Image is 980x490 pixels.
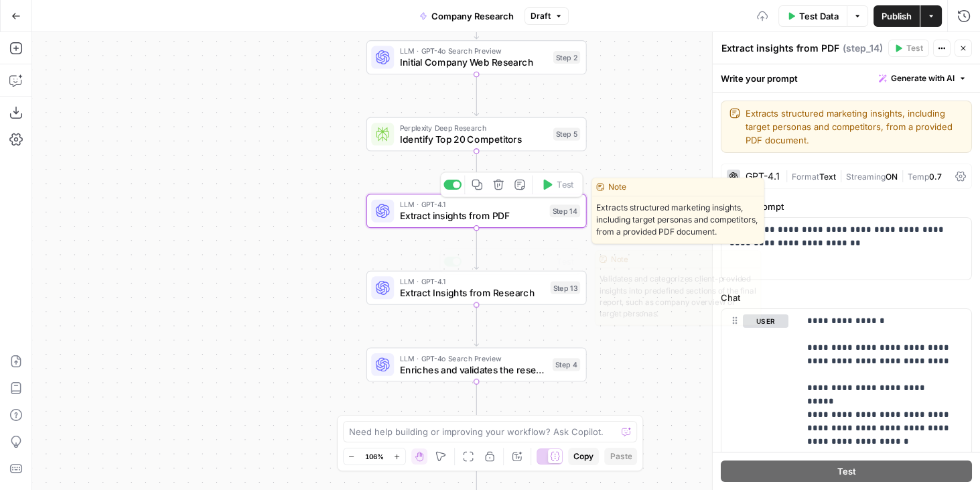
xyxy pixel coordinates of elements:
span: Test [906,42,923,54]
div: Step 14 [549,204,580,217]
g: Edge from step_4 to step_6 [474,381,478,422]
div: Step 4 [553,358,580,371]
span: LLM · GPT-4o Search Preview [400,353,547,364]
span: ( step_14 ) [843,42,883,55]
span: Identify Top 20 Competitors [400,132,548,146]
textarea: Extracts structured marketing insights, including target personas and competitors, from a provide... [746,107,963,147]
span: Temp [908,172,929,182]
span: Enriches and validates the research 1 [400,363,547,377]
div: Step 5 [553,128,580,141]
button: Test [888,40,929,57]
span: Perplexity Deep Research [400,122,548,133]
div: LLM · GPT-4.1Extract Insights from ResearchStep 13Test [366,271,587,305]
button: Copy [568,448,599,465]
span: Extract Insights from Research [400,286,545,300]
button: Test [535,252,579,271]
span: Generate with AI [891,72,955,84]
span: Extract insights from PDF [400,209,544,223]
button: Generate with AI [873,70,972,87]
span: Initial Company Web Research [400,55,548,69]
div: Write your prompt [713,64,980,92]
span: | [836,169,846,182]
span: LLM · GPT-4.1 [400,199,544,210]
span: Paste [610,450,632,463]
textarea: Extract insights from PDF [721,42,839,55]
span: Text [819,172,836,182]
div: LLM · GPT-4o Search PreviewEnriches and validates the research 1Step 4 [366,347,587,381]
span: LLM · GPT-4o Search Preview [400,45,548,56]
button: Company Research [411,5,522,27]
span: Copy [573,450,593,463]
span: ON [886,172,898,182]
button: Paste [604,448,637,465]
span: Company Research [431,9,514,23]
div: LLM · GPT-4o Search PreviewInitial Company Web ResearchStep 2 [366,40,587,74]
span: Draft [531,10,551,22]
span: Format [792,172,819,182]
div: LLM · GPT-4.1Extract insights from PDFStep 14 [366,194,587,228]
g: Edge from step_13 to step_4 [474,304,478,346]
span: 0.7 [929,172,942,182]
div: Note [595,251,760,268]
span: Validates and categorizes client-provided insights into predefined sections of the final report, ... [595,268,760,325]
div: Perplexity Deep ResearchIdentify Top 20 CompetitorsStep 5 [366,117,587,151]
span: Publish [882,9,912,23]
span: | [898,169,908,182]
span: LLM · GPT-4.1 [400,275,545,287]
span: | [785,169,792,182]
span: Test Data [799,9,839,23]
span: Test [837,465,855,478]
div: Step 13 [551,282,581,294]
button: Test Data [778,5,847,27]
label: System Prompt [721,200,972,213]
span: 106% [365,451,384,462]
button: user [743,314,788,328]
span: Streaming [846,172,886,182]
span: Test [557,255,573,267]
button: Test [721,461,972,482]
button: Publish [873,5,920,27]
div: GPT-4.1 [746,172,780,181]
div: Step 2 [553,51,580,64]
g: Edge from step_2 to step_5 [474,74,478,115]
button: Draft [524,7,569,25]
label: Chat [721,291,972,304]
g: Edge from step_5 to step_14 [474,151,478,192]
